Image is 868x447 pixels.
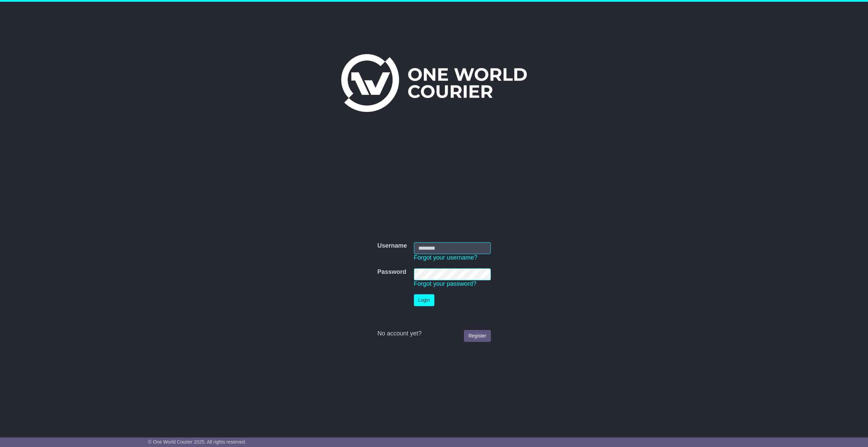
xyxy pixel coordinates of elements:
[377,242,407,250] label: Username
[341,54,527,112] img: One World
[377,330,490,337] div: No account yet?
[414,280,477,287] a: Forgot your password?
[464,330,490,342] a: Register
[414,254,478,261] a: Forgot your username?
[414,294,434,306] button: Login
[148,439,246,445] span: © One World Courier 2025. All rights reserved.
[377,268,406,276] label: Password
